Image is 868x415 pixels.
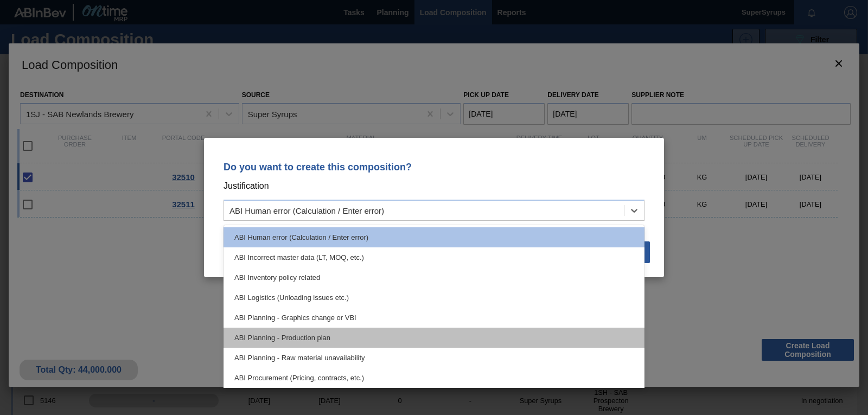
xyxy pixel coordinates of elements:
div: ABI Planning - Production plan [224,328,644,348]
div: ABI Procurement (Pricing, contracts, etc.) [224,368,644,388]
div: ABI Inventory policy related [224,267,644,288]
div: ABI Planning - Raw material unavailability [224,348,644,368]
p: Do you want to create this composition? [224,162,644,173]
div: ABI Planning - Graphics change or VBI [224,308,644,328]
div: ABI Incorrect master data (LT, MOQ, etc.) [224,247,644,267]
div: ABI Logistics (Unloading issues etc.) [224,288,644,308]
p: Justification [224,179,644,193]
div: ABI Human error (Calculation / Enter error) [224,227,644,247]
div: ABI Human error (Calculation / Enter error) [229,206,384,215]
